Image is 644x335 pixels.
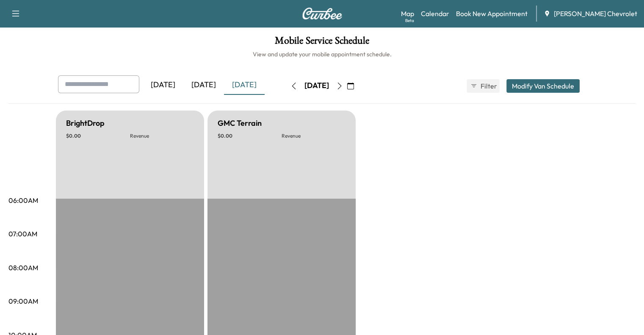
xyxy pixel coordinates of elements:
[481,81,496,91] span: Filter
[8,50,636,58] h6: View and update your mobile appointment schedule.
[506,79,580,93] button: Modify Van Schedule
[405,17,414,24] div: Beta
[421,8,449,19] a: Calendar
[302,8,343,19] img: Curbee Logo
[456,8,528,19] a: Book New Appointment
[8,296,38,306] p: 09:00AM
[282,133,345,139] p: Revenue
[66,133,130,139] p: $ 0.00
[8,263,38,273] p: 08:00AM
[467,79,500,93] button: Filter
[143,75,183,95] div: [DATE]
[8,36,636,50] h1: Mobile Service Schedule
[218,133,282,139] p: $ 0.00
[66,117,105,129] h5: BrightDrop
[304,80,329,91] div: [DATE]
[8,229,37,239] p: 07:00AM
[554,8,637,19] span: [PERSON_NAME] Chevrolet
[224,75,265,95] div: [DATE]
[218,117,262,129] h5: GMC Terrain
[130,133,194,139] p: Revenue
[8,195,38,205] p: 06:00AM
[401,8,414,19] a: MapBeta
[183,75,224,95] div: [DATE]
